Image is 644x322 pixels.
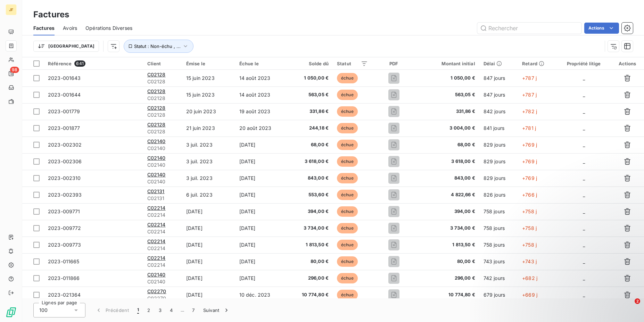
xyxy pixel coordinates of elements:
span: 2023-002393 [48,192,82,198]
span: _ [583,158,585,164]
div: Statut [337,61,368,66]
span: 2023-002302 [48,142,82,148]
button: Actions [584,23,619,34]
span: 3 618,00 € [292,158,329,165]
span: C02128 [147,112,178,118]
span: C02128 [147,105,166,111]
span: C02214 [147,262,178,269]
span: 563,05 € [420,91,475,98]
td: [DATE] [182,253,235,270]
td: 842 jours [479,103,518,120]
span: C02214 [147,212,178,218]
div: Échue le [239,61,284,66]
span: C02270 [147,288,166,294]
span: C02140 [147,172,166,177]
button: Statut : Non-échu , ... [124,40,193,53]
span: 2 [635,298,640,304]
span: 3 004,00 € [420,125,475,132]
h3: Factures [33,8,69,21]
span: _ [583,92,585,98]
td: 841 jours [479,120,518,137]
span: 3 734,00 € [292,225,329,232]
button: [GEOGRAPHIC_DATA] [33,41,99,52]
span: échue [337,190,358,200]
iframe: Intercom live chat [620,298,637,315]
td: [DATE] [235,220,288,237]
td: [DATE] [235,270,288,287]
td: 742 jours [479,270,518,287]
span: _ [583,208,585,214]
td: [DATE] [235,153,288,170]
span: C02128 [147,88,166,94]
span: C02214 [147,255,166,261]
iframe: Intercom notifications message [505,255,644,303]
td: 758 jours [479,203,518,220]
button: 3 [155,303,166,317]
td: 6 juil. 2023 [182,187,235,203]
span: 331,86 € [292,108,329,115]
td: [DATE] [235,187,288,203]
span: C02214 [147,205,166,211]
span: +769 j [522,158,537,164]
span: 68,00 € [420,141,475,148]
span: _ [583,75,585,81]
span: +782 j [522,108,537,114]
td: 20 juin 2023 [182,103,235,120]
span: +758 j [522,208,537,214]
td: 829 jours [479,170,518,187]
span: 641 [74,60,85,67]
span: 3 618,00 € [420,158,475,165]
span: 2023-009772 [48,225,81,231]
td: 19 août 2023 [235,103,288,120]
span: C02140 [147,272,166,278]
div: Émise le [186,61,231,66]
input: Rechercher [477,23,581,34]
span: 2023-001644 [48,92,81,98]
span: C02214 [147,245,178,252]
td: 826 jours [479,187,518,203]
span: échue [337,140,358,150]
span: Référence [48,61,72,66]
td: 20 août 2023 [235,120,288,137]
span: C02140 [147,138,166,144]
td: 758 jours [479,237,518,253]
span: Opérations Diverses [85,25,132,32]
span: 80,00 € [420,258,475,265]
span: 2023-002306 [48,158,82,164]
button: Suivant [199,303,234,317]
span: 98 [10,67,19,73]
span: C02214 [147,228,178,235]
span: Avoirs [63,25,77,32]
span: 563,05 € [292,91,329,98]
span: 2023-009771 [48,208,80,214]
span: 2023-021364 [48,292,81,298]
span: C02128 [147,122,166,127]
span: … [177,305,188,316]
span: +769 j [522,175,537,181]
span: C02140 [147,278,178,285]
span: 1 813,50 € [292,241,329,248]
td: 829 jours [479,137,518,153]
span: 553,60 € [292,191,329,198]
button: Précédent [91,303,133,317]
td: [DATE] [182,270,235,287]
td: 3 juil. 2023 [182,170,235,187]
td: 829 jours [479,153,518,170]
span: 394,00 € [420,208,475,215]
td: [DATE] [235,203,288,220]
span: 2023-001643 [48,75,81,81]
td: 10 déc. 2023 [235,287,288,303]
span: 3 734,00 € [420,225,475,232]
span: 1 813,50 € [420,241,475,248]
span: C02140 [147,162,178,168]
span: C02128 [147,128,178,135]
span: échue [337,173,358,183]
span: +758 j [522,242,537,248]
span: C02128 [147,78,178,85]
span: C02128 [147,95,178,102]
span: échue [337,156,358,167]
span: +769 j [522,142,537,148]
span: Factures [33,25,55,32]
span: 1 [137,307,139,314]
td: 14 août 2023 [235,70,288,86]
